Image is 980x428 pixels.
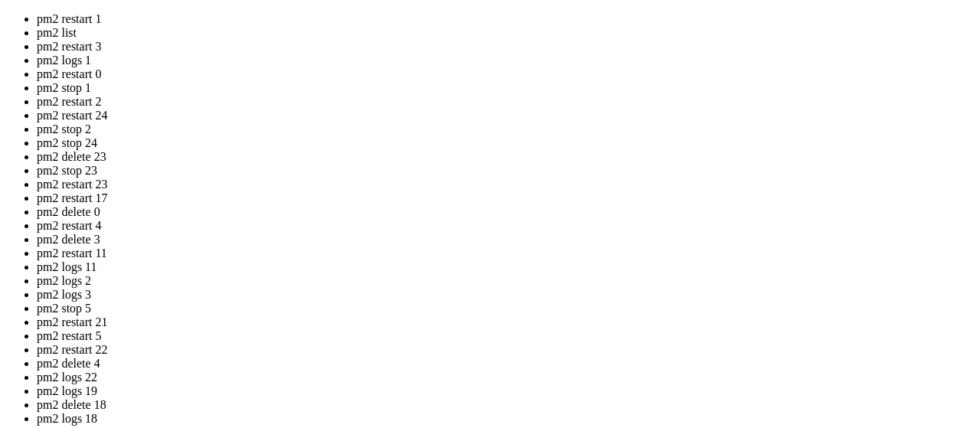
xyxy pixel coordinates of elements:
[37,54,974,67] li: pm2 logs 1
[37,12,974,26] li: pm2 restart 1
[37,343,974,357] li: pm2 restart 22
[6,6,782,19] x-row: Welcome to Ubuntu 22.04.5 LTS (GNU/Linux 5.15.0-144-generic x86_64)
[37,315,974,329] li: pm2 restart 21
[37,233,974,247] li: pm2 delete 3
[37,150,974,164] li: pm2 delete 23
[6,44,782,57] x-row: * Management: [URL][DOMAIN_NAME]
[37,178,974,191] li: pm2 restart 23
[37,109,974,123] li: pm2 restart 24
[37,398,974,412] li: pm2 delete 18
[37,164,974,178] li: pm2 stop 23
[37,412,974,426] li: pm2 logs 18
[37,302,974,315] li: pm2 stop 5
[37,67,974,81] li: pm2 restart 0
[37,329,974,343] li: pm2 restart 5
[37,288,974,302] li: pm2 logs 3
[6,83,782,96] x-row: This system has been minimized by removing packages and content that are
[6,121,782,134] x-row: To restore this content, you can run the 'unminimize' command.
[6,134,782,147] x-row: Last login: [DATE] from [TECHNICAL_ID]
[37,384,974,398] li: pm2 logs 19
[37,95,974,109] li: pm2 restart 2
[6,31,782,44] x-row: * Documentation: [URL][DOMAIN_NAME]
[37,81,974,95] li: pm2 stop 1
[37,371,974,384] li: pm2 logs 22
[37,191,974,205] li: pm2 restart 17
[37,219,974,233] li: pm2 restart 4
[6,147,782,160] x-row: root@big-country:~# pm
[149,147,155,160] div: (22, 11)
[37,26,974,40] li: pm2 list
[37,357,974,371] li: pm2 delete 4
[6,57,782,70] x-row: * Support: [URL][DOMAIN_NAME]
[37,205,974,219] li: pm2 delete 0
[37,247,974,260] li: pm2 restart 11
[6,96,782,109] x-row: not required on a system that users do not log into.
[37,260,974,274] li: pm2 logs 11
[37,123,974,136] li: pm2 stop 2
[37,274,974,288] li: pm2 logs 2
[37,136,974,150] li: pm2 stop 24
[37,40,974,54] li: pm2 restart 3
